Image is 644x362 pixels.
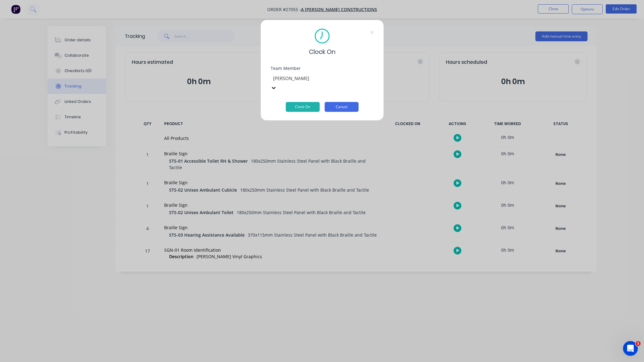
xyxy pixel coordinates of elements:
span: Clock On [309,47,335,56]
span: 1 [636,341,641,346]
iframe: Intercom live chat [623,341,638,356]
div: Team Member [271,66,374,71]
button: Cancel [325,102,359,112]
button: Clock On [286,102,320,112]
